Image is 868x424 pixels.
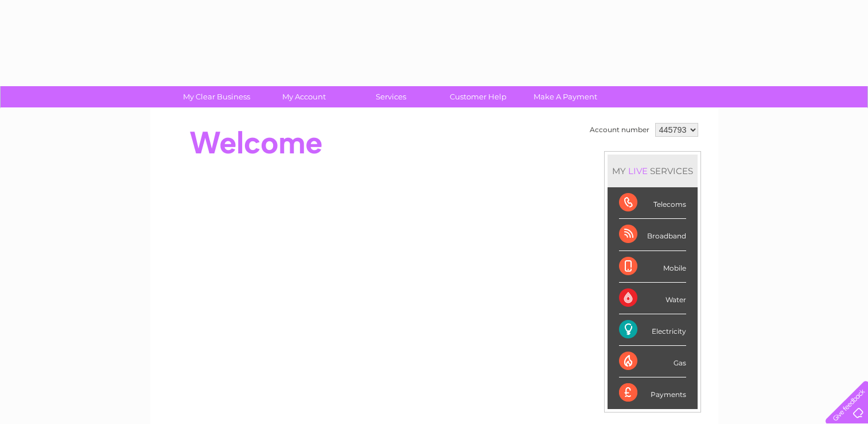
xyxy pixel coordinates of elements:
[619,219,686,250] div: Broadband
[619,346,686,377] div: Gas
[619,187,686,219] div: Telecoms
[256,86,351,107] a: My Account
[169,86,264,107] a: My Clear Business
[619,314,686,346] div: Electricity
[619,377,686,408] div: Payments
[431,86,526,107] a: Customer Help
[608,155,698,187] div: MY SERVICES
[626,165,650,176] div: LIVE
[619,283,686,314] div: Water
[587,120,652,140] td: Account number
[518,86,613,107] a: Make A Payment
[619,251,686,283] div: Mobile
[344,86,438,107] a: Services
